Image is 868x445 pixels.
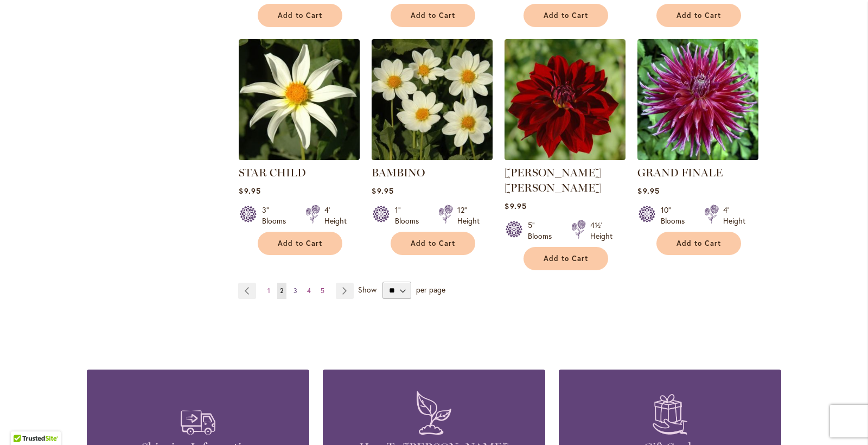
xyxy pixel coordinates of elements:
[637,152,758,162] a: Grand Finale
[293,287,297,295] span: 3
[524,4,608,27] button: Add to Cart
[524,247,608,270] button: Add to Cart
[637,166,723,179] a: GRAND FINALE
[372,39,493,160] img: BAMBINO
[278,11,322,20] span: Add to Cart
[307,287,311,295] span: 4
[258,232,342,255] button: Add to Cart
[544,11,588,20] span: Add to Cart
[505,201,526,211] span: $9.95
[505,39,626,160] img: DEBORA RENAE
[358,284,376,295] span: Show
[278,239,322,248] span: Add to Cart
[267,287,270,295] span: 1
[416,284,445,295] span: per page
[318,283,327,299] a: 5
[265,283,273,299] a: 1
[505,166,601,194] a: [PERSON_NAME] [PERSON_NAME]
[505,152,626,162] a: DEBORA RENAE
[637,186,659,196] span: $9.95
[262,205,292,226] div: 3" Blooms
[321,287,324,295] span: 5
[304,283,314,299] a: 4
[324,205,347,226] div: 4' Height
[239,152,360,162] a: STAR CHILD
[239,39,360,160] img: STAR CHILD
[8,406,39,437] iframe: Launch Accessibility Center
[457,205,480,226] div: 12" Height
[395,205,425,226] div: 1" Blooms
[280,287,284,295] span: 2
[637,39,758,160] img: Grand Finale
[411,11,455,20] span: Add to Cart
[723,205,745,226] div: 4' Height
[391,4,475,27] button: Add to Cart
[661,205,691,226] div: 10" Blooms
[291,283,300,299] a: 3
[656,4,741,27] button: Add to Cart
[372,186,393,196] span: $9.95
[411,239,455,248] span: Add to Cart
[239,166,306,179] a: STAR CHILD
[544,254,588,263] span: Add to Cart
[656,232,741,255] button: Add to Cart
[391,232,475,255] button: Add to Cart
[372,166,425,179] a: BAMBINO
[372,152,493,162] a: BAMBINO
[258,4,342,27] button: Add to Cart
[590,220,612,241] div: 4½' Height
[676,11,721,20] span: Add to Cart
[676,239,721,248] span: Add to Cart
[239,186,260,196] span: $9.95
[528,220,558,241] div: 5" Blooms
